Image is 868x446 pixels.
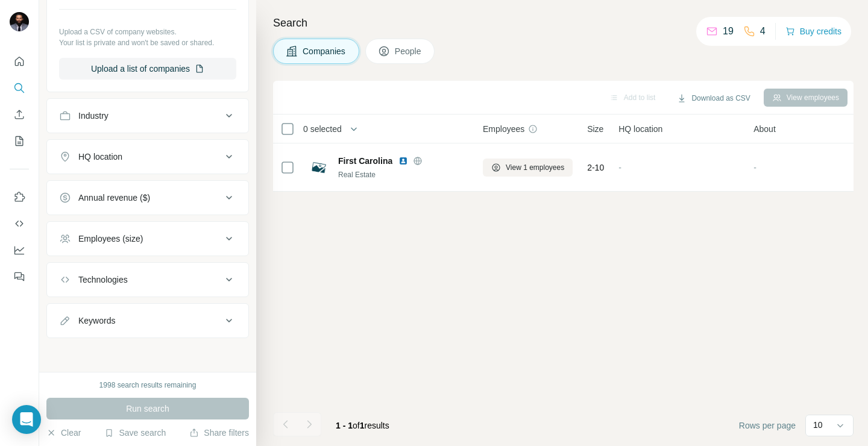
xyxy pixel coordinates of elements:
span: Companies [303,45,347,57]
p: 4 [760,24,766,39]
p: Your list is private and won't be saved or shared. [59,37,236,48]
button: Quick start [10,51,29,72]
button: Upload a list of companies [59,58,236,80]
button: Annual revenue ($) [47,183,248,212]
button: Search [10,77,29,99]
div: HQ location [78,151,122,163]
div: Technologies [78,274,128,286]
button: Dashboard [10,239,29,261]
button: Share filters [189,427,249,439]
span: HQ location [618,123,662,135]
button: Save search [104,427,166,439]
div: 1998 search results remaining [99,380,197,391]
span: 1 [360,421,365,430]
button: Buy credits [785,23,841,40]
button: Enrich CSV [10,104,29,125]
span: 1 - 1 [336,421,353,430]
span: People [395,45,423,57]
span: Size [587,123,603,135]
button: View 1 employees [483,159,573,177]
span: Rows per page [739,419,796,432]
div: Open Intercom Messenger [12,405,41,434]
button: Technologies [47,265,248,294]
span: 0 selected [303,123,342,135]
button: Feedback [10,266,29,287]
span: results [336,421,389,430]
img: LinkedIn logo [398,156,408,166]
span: View 1 employees [506,162,564,173]
button: Download as CSV [668,89,758,107]
button: Clear [46,427,81,439]
span: - [753,163,756,172]
span: Employees [483,123,524,135]
div: Annual revenue ($) [78,192,150,204]
img: Avatar [10,12,29,31]
span: - [618,163,621,172]
div: Industry [78,110,108,122]
button: HQ location [47,142,248,171]
button: Use Surfe API [10,213,29,234]
div: Real Estate [338,169,468,180]
h4: Search [273,14,854,31]
span: First Carolina [338,155,392,167]
button: Employees (size) [47,224,248,253]
button: Industry [47,101,248,130]
p: 19 [723,24,734,39]
div: Keywords [78,315,115,327]
p: Upload a CSV of company websites. [59,27,236,37]
span: 2-10 [587,162,604,174]
button: Keywords [47,306,248,335]
div: Employees (size) [78,233,143,245]
span: of [353,421,360,430]
img: Logo of First Carolina [309,158,329,177]
button: Use Surfe on LinkedIn [10,186,29,208]
span: About [753,123,776,135]
button: My lists [10,130,29,152]
p: 10 [813,419,823,431]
